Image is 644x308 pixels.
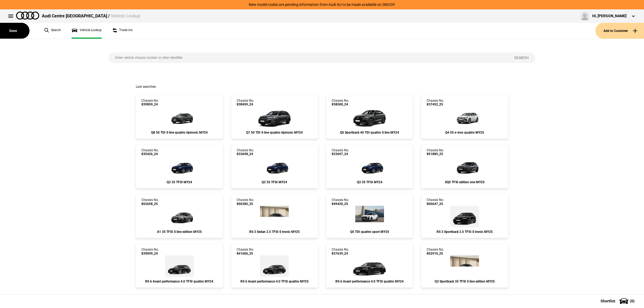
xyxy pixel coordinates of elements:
[592,13,627,19] div: Hi, [PERSON_NAME]
[427,131,502,134] div: Q4 55 e-tron quattro MY25
[332,152,349,156] span: 833697_24
[111,13,140,19] span: Vehicle Lookup
[332,252,349,255] span: 837639_24
[260,206,289,227] img: Audi_8YMRWY_25_TG_0E0E_5MB_6FA_PEJ_(Nadin:_5MB_6FA_C48_PEJ)_ext.png
[332,202,349,206] span: 849420_25
[112,23,133,39] a: Trade ins
[427,248,444,255] div: Chassis No.
[141,280,217,283] div: RS 6 Avant performance 4.0 TFSI quattro MY24
[332,102,349,106] span: 838500_24
[141,148,159,156] div: Chassis No.
[592,294,644,308] button: Shortlist(0)
[450,255,479,277] img: Audi_F3NCCX_25LE_FZ_0E0E_QQ2_3FB_V72_WN8_X8C_(Nadin:_3FB_C62_QQ2_V72_WN8)_ext.png
[350,255,389,277] img: Audi_4A5RRA_24_UB_0E0E_5MK_CQ7_(Nadin:_5MK_C76_CQ7_YJZ)_ext.png
[163,107,195,128] img: Audi_4MT0N2_24_EI_6Y6Y_MP_PAH_3S2_(Nadin:_3S2_6FJ_C87_PAH_YJZ)_ext.png
[601,299,615,303] span: Shortlist
[332,131,407,134] div: Q5 Sportback 40 TDI quattro S line MY24
[165,255,194,277] img: Audi_4A5RRA_24_UB_0E0E_4ZP_5MK_CG3_(Nadin:_4ZP_5MK_C76_CG3_YJZ)_ext.png
[237,99,254,107] div: Chassis No.
[42,13,140,19] div: Audi Centre [GEOGRAPHIC_DATA] /
[72,23,102,39] a: Vehicle Lookup
[109,52,507,63] input: Enter vehicle chassis number or other identifier.
[427,99,444,107] div: Chassis No.
[237,280,312,283] div: RS 6 Avant performance 4.0 TFSI quattro MY25
[595,23,644,39] button: Add to Customer
[141,131,217,134] div: Q8 50 TDI S line quattro tiptronic MY24
[237,180,312,184] div: Q3 35 TFSI MY24
[141,198,159,206] div: Chassis No.
[332,248,349,255] div: Chassis No.
[350,107,389,128] img: Audi_FYTCUY_24_YM_6Y6Y_MP_3FU_4ZD_54U_(Nadin:_3FU_4ZD_54U_6FJ_C50)_ext.png
[237,198,254,206] div: Chassis No.
[507,52,535,63] button: Search
[332,99,349,107] div: Chassis No.
[427,152,444,156] span: 851889_25
[44,23,61,39] a: Search
[237,148,254,156] div: Chassis No.
[141,230,217,234] div: A1 35 TFSI S line edition MY25
[163,206,195,227] img: Audi_GBACHG_25_ZV_Z70E_PS1_WA9_WBX_6H4_PX2_2Z7_6FB_C5Q_N2T_(Nadin:_2Z7_6FB_6H4_C43_C5Q_N2T_PS1_PX...
[163,156,195,178] img: Audi_F3BBCX_24_FZ_2D2D_MP_WA7-2_3FU_4ZD_(Nadin:_3FU_3S2_4ZD_5TD_6FJ_C57_V72_WA7)_ext.png
[141,180,217,184] div: Q3 35 TFSI MY24
[258,156,291,178] img: Audi_F3BBCX_24_FZ_2D2D_MP_WA7-2_3FU_4ZD_(Nadin:_3FU_3S2_4ZD_5TD_6FJ_C55_V72_WA7)_ext.png
[141,152,159,156] span: 835426_24
[237,202,254,206] span: 850385_25
[427,148,444,156] div: Chassis No.
[355,206,384,227] img: Audi_GUBAUY_25S_GX_2Y2Y_WA9_PAH_WA7_5MB_6FJ_PQ7_WXC_PWL_PYH_F80_H65_(Nadin:_5MB_6FJ_C56_F80_H65_P...
[141,202,159,206] span: 852658_25
[427,252,444,255] span: 852910_25
[141,252,159,255] span: 839099_24
[450,206,479,227] img: Audi_8YFRWY_25_TG_0E0E_6FA_PEJ_(Nadin:_6FA_C48_PEJ)_ext.png
[427,230,502,234] div: RS 3 Sportback 2.5 TFSI S tronic MY25
[332,230,407,234] div: Q5 TDI quattro sport MY25
[630,299,635,303] span: ( 0 )
[16,12,39,20] img: audi.png
[332,148,349,156] div: Chassis No.
[427,180,502,184] div: SQ5 TFSI edition one MY25
[237,131,312,134] div: Q7 50 TDI S line quattro tiptronic MY24
[237,102,254,106] span: 838459_24
[136,85,156,89] span: Last searches:
[255,107,294,128] img: Audi_4MQCN2_24_EI_6Y6Y_F71_MP_PAH_(Nadin:_6FJ_C87_F71_PAH_YJZ)_ext.png
[449,156,481,178] img: Audi_GUBS5Y_25LE_GX_6Y6Y_PAH_6FJ_53D_(Nadin:_53D_6FJ_C56_PAH)_ext.png
[237,230,312,234] div: RS 3 Sedan 2.5 TFSI S tronic MY25
[237,152,254,156] span: 833698_24
[332,180,407,184] div: Q3 35 TFSI MY24
[141,248,159,255] div: Chassis No.
[332,280,407,283] div: RS 6 Avant performance 4.0 TFSI quattro MY24
[141,99,159,107] div: Chassis No.
[427,102,444,106] span: 837452_25
[237,248,254,255] div: Chassis No.
[332,198,349,206] div: Chassis No.
[449,107,481,128] img: Audi_F4BAU3_25_EI_2Y2Y_MP_(Nadin:_C15_S7E_S9S_YEA)_ext.png
[141,102,159,106] span: 839859_24
[427,198,444,206] div: Chassis No.
[427,280,502,283] div: Q3 Sportback 35 TFSI S line edition MY25
[260,255,289,277] img: Audi_4A5RRA_25_AR_0E0E_5MK_(Nadin:_5MK_C78)_ext.png
[353,156,386,178] img: Audi_F3BBCX_24_FZ_2D2D_MP_WA7-2_3FU_4ZD_(Nadin:_3FU_3S2_4ZD_5TD_6FJ_C55_V72_WA7)_ext.png
[237,252,254,255] span: 841606_25
[427,202,444,206] span: 850647_25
